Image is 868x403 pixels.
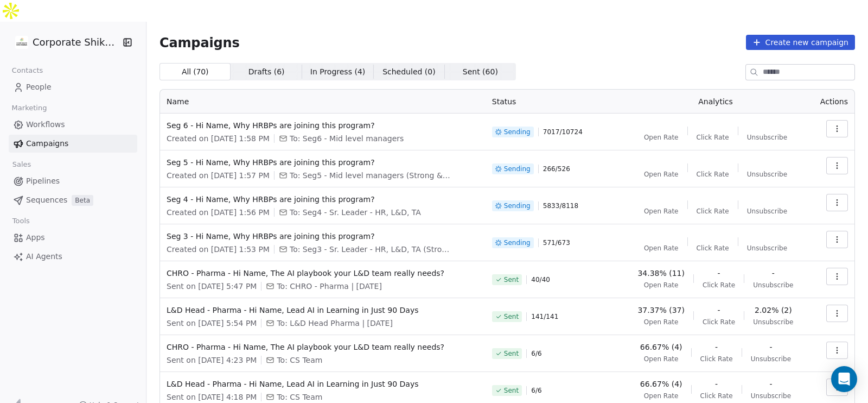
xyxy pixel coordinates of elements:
span: Pipelines [26,175,60,187]
span: - [772,268,775,279]
span: Unsubscribe [747,244,787,253]
span: Seg 5 - Hi Name, Why HRBPs are joining this program? [167,157,479,168]
th: Status [486,90,621,114]
span: 7017 / 10724 [543,128,583,136]
span: 34.38% (11) [637,268,685,279]
span: To: CS Team [277,355,322,366]
span: 571 / 673 [543,238,570,247]
span: Contacts [7,62,48,79]
span: To: CHRO - Pharma | Aug 13, 2025 [277,281,382,292]
span: Open Rate [644,281,679,289]
span: Marketing [7,100,52,116]
span: Sending [504,165,531,173]
span: L&D Head - Pharma - Hi Name, Lead AI in Learning in Just 90 Days [167,379,479,389]
span: Click Rate [700,355,733,363]
span: 5833 / 8118 [543,201,578,210]
a: Pipelines [9,172,137,190]
a: Campaigns [9,135,137,153]
span: Open Rate [644,318,679,326]
span: To: Seg3 - Sr. Leader - HR, L&D, TA (Strong & Medium) [290,244,452,255]
span: Sending [504,201,531,210]
span: Sent on [DATE] 4:18 PM [167,392,257,402]
span: 37.37% (37) [637,305,685,316]
span: Sent on [DATE] 4:23 PM [167,355,257,366]
th: Name [160,90,486,114]
span: To: CS Team [277,392,322,402]
span: CHRO - Pharma - Hi Name, The AI playbook your L&D team really needs? [167,268,479,279]
span: Click Rate [697,170,729,179]
span: To: Seg4 - Sr. Leader - HR, L&D, TA [290,207,421,218]
span: 2.02% (2) [755,305,792,316]
span: 66.67% (4) [640,379,682,389]
a: People [9,78,137,96]
span: Apps [26,232,45,243]
span: Created on [DATE] 1:56 PM [167,207,270,218]
span: Sending [504,238,531,247]
span: Unsubscribe [747,133,787,142]
span: - [718,305,720,316]
img: CorporateShiksha.png [15,36,28,49]
span: Click Rate [703,281,735,289]
span: Created on [DATE] 1:53 PM [167,244,270,255]
span: Seg 6 - Hi Name, Why HRBPs are joining this program? [167,120,479,131]
span: In Progress ( 4 ) [310,66,366,78]
span: Sales [8,156,36,173]
span: Seg 3 - Hi Name, Why HRBPs are joining this program? [167,231,479,242]
span: - [769,379,772,389]
span: - [715,379,718,389]
a: Apps [9,229,137,247]
span: AI Agents [26,251,62,262]
span: Sent on [DATE] 5:54 PM [167,318,257,329]
a: AI Agents [9,248,137,266]
span: Sent [504,312,519,321]
a: Workflows [9,116,137,134]
span: Seg 4 - Hi Name, Why HRBPs are joining this program? [167,194,479,205]
span: 6 / 6 [531,386,541,395]
span: Corporate Shiksha [33,35,119,49]
button: Create new campaign [746,35,855,50]
span: Sent on [DATE] 5:47 PM [167,281,257,292]
span: Scheduled ( 0 ) [382,66,436,78]
span: 141 / 141 [531,312,558,321]
span: Open Rate [644,207,679,216]
span: Click Rate [697,133,729,142]
span: Campaigns [159,35,240,50]
span: Unsubscribe [747,170,787,179]
a: SequencesBeta [9,191,137,209]
span: Sent [504,275,519,284]
span: 66.67% (4) [640,342,682,352]
span: To: Seg6 - Mid level managers [290,133,404,144]
span: - [769,342,772,352]
span: Drafts ( 6 ) [248,66,285,78]
span: People [26,81,52,93]
span: Sending [504,128,531,136]
span: 266 / 526 [543,165,570,173]
span: To: L&D Head Pharma | Aug 13, 2025 [277,318,393,329]
span: Open Rate [644,170,679,179]
span: Click Rate [697,207,729,216]
span: Unsubscribe [753,281,793,289]
span: Sent [504,349,519,358]
span: Tools [8,213,34,229]
span: To: Seg5 - Mid level managers (Strong & Medium) [290,170,452,181]
span: Workflows [26,119,65,130]
span: Campaigns [26,138,68,149]
span: Open Rate [644,133,679,142]
button: Corporate Shiksha [13,33,116,52]
span: Unsubscribe [753,318,793,326]
span: Beta [72,195,93,206]
span: Unsubscribe [751,355,791,363]
span: Open Rate [644,244,679,253]
span: 6 / 6 [531,349,541,358]
span: Click Rate [697,244,729,253]
span: CHRO - Pharma - Hi Name, The AI playbook your L&D team really needs? [167,342,479,352]
span: Click Rate [700,392,733,400]
span: L&D Head - Pharma - Hi Name, Lead AI in Learning in Just 90 Days [167,305,479,316]
span: Sequences [26,194,67,206]
span: Unsubscribe [751,392,791,400]
span: - [718,268,720,279]
div: Open Intercom Messenger [831,366,857,392]
span: Created on [DATE] 1:58 PM [167,133,270,144]
span: 40 / 40 [531,275,550,284]
span: Sent [504,386,519,395]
